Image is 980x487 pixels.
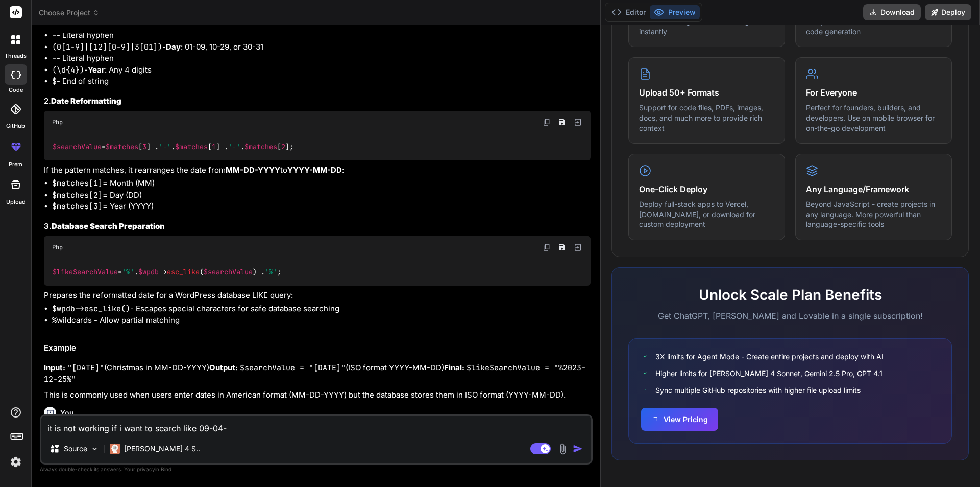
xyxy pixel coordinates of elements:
[137,466,155,472] span: privacy
[287,165,342,175] strong: YYYY-MM-DD
[44,342,591,354] h2: Example
[44,221,591,233] h3: 3.
[52,42,162,52] code: (0[1-9]|[12][0-9]|3[01])
[53,142,102,151] span: $searchValue
[67,363,104,373] code: "[DATE]"
[40,465,593,474] p: Always double-check its answers. Your in Bind
[52,190,103,200] code: $matches[2]
[124,444,200,454] p: [PERSON_NAME] 4 S..
[655,385,861,396] span: Sync multiple GitHub repositories with higher file upload limits
[444,363,464,373] strong: Final:
[543,118,551,126] img: copy
[44,96,591,107] h3: 2.
[240,363,346,373] code: $searchValue = "[DATE]"
[555,115,569,129] button: Save file
[52,76,57,86] code: $
[122,267,134,276] span: '%'
[925,4,971,20] button: Deploy
[212,142,216,151] span: 1
[244,142,277,151] span: $matches
[639,86,774,99] h4: Upload 50+ Formats
[655,368,883,379] span: Higher limits for [PERSON_NAME] 4 Sonnet, Gemini 2.5 Pro, GPT 4.1
[52,76,591,87] li: - End of string
[106,142,138,151] span: $matches
[209,363,238,373] strong: Output:
[5,52,27,60] label: threads
[228,142,240,151] span: '-'
[52,304,130,314] code: $wpdb->esc_like()
[806,183,941,195] h4: Any Language/Framework
[543,243,551,251] img: copy
[52,30,57,40] code: -
[52,315,591,327] li: wildcards - Allow partial matching
[573,118,582,127] img: Open in Browser
[52,303,591,315] li: - Escapes special characters for safe database searching
[166,42,181,52] strong: Day
[639,183,774,195] h4: One-Click Deploy
[573,243,582,252] img: Open in Browser
[51,96,121,106] strong: Date Reformatting
[639,103,774,133] p: Support for code files, PDFs, images, docs, and much more to provide rich context
[52,41,591,53] li: - : 01-09, 10-29, or 30-31
[88,65,105,75] strong: Year
[44,363,65,373] strong: Input:
[573,444,583,454] img: icon
[167,267,200,276] span: esc_like
[806,103,941,133] p: Perfect for founders, builders, and developers. Use on mobile browser for on-the-go development
[204,267,253,276] span: $searchValue
[90,445,99,453] img: Pick Models
[44,165,591,176] p: If the pattern matches, it rearranges the date from to :
[52,118,63,126] span: Php
[138,267,159,276] span: $wpdb
[628,284,952,306] h2: Unlock Scale Plan Benefits
[7,453,24,471] img: settings
[52,201,591,213] li: = Year (YYYY)
[226,165,280,175] strong: MM-DD-YYYY
[52,53,57,63] code: -
[9,86,23,95] label: code
[806,86,941,99] h4: For Everyone
[607,5,650,19] button: Editor
[628,310,952,322] p: Get ChatGPT, [PERSON_NAME] and Lovable in a single subscription!
[44,290,591,302] p: Prepares the reformatted date for a WordPress database LIKE query:
[52,315,57,326] code: %
[175,142,208,151] span: $matches
[9,160,22,169] label: prem
[64,444,87,454] p: Source
[6,198,26,206] label: Upload
[53,267,118,276] span: $likeSearchValue
[39,8,100,18] span: Choose Project
[44,389,591,401] p: This is commonly used when users enter dates in American format (MM-DD-YYYY) but the database sto...
[60,408,74,418] h6: You
[6,122,25,130] label: GitHub
[52,142,295,152] code: = [ ] . . [ ] . . [ ];
[52,178,591,190] li: = Month (MM)
[281,142,285,151] span: 2
[52,221,165,231] strong: Database Search Preparation
[44,362,591,385] p: (Christmas in MM-DD-YYYY) (ISO format YYYY-MM-DD)
[52,243,63,251] span: Php
[52,178,103,189] code: $matches[1]
[52,201,103,212] code: $matches[3]
[557,443,569,455] img: attachment
[52,65,84,75] code: (\d{4})
[555,240,569,254] button: Save file
[265,267,277,276] span: '%'
[52,267,282,277] code: = . -> ( ) . ;
[655,351,884,362] span: 3X limits for Agent Mode - Create entire projects and deploy with AI
[142,142,146,151] span: 3
[110,444,120,454] img: Claude 4 Sonnet
[52,64,591,76] li: - : Any 4 digits
[52,53,591,64] li: - Literal hyphen
[52,30,591,41] li: - Literal hyphen
[806,199,941,229] p: Beyond JavaScript - create projects in any language. More powerful than language-specific tools
[639,199,774,229] p: Deploy full-stack apps to Vercel, [DOMAIN_NAME], or download for custom deployment
[641,408,718,431] button: View Pricing
[863,4,921,20] button: Download
[650,5,700,19] button: Preview
[52,190,591,201] li: = Day (DD)
[159,142,171,151] span: '-'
